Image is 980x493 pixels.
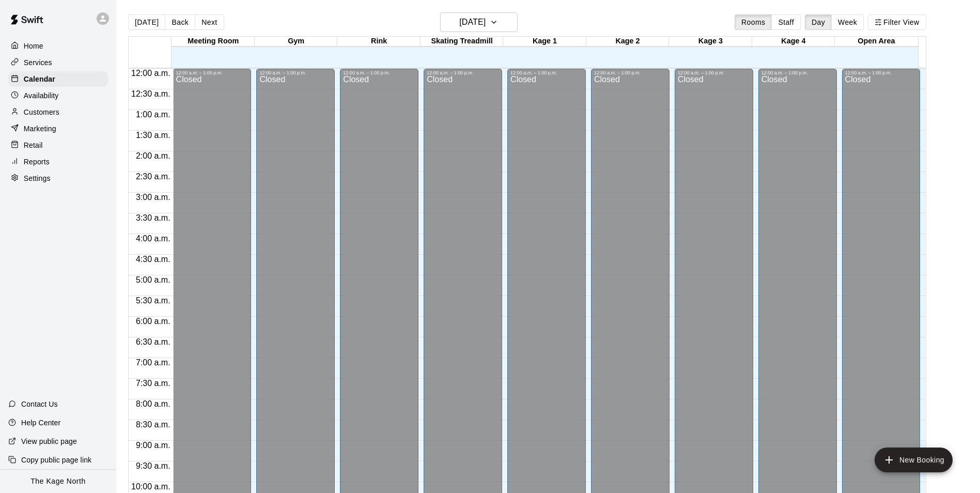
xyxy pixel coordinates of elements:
[133,172,173,181] span: 2:30 a.m.
[752,37,835,47] div: Kage 4
[845,70,917,75] div: 12:00 a.m. – 1:00 p.m.
[133,131,173,140] span: 1:30 a.m.
[586,37,669,47] div: Kage 2
[133,379,173,388] span: 7:30 a.m.
[133,110,173,119] span: 1:00 a.m.
[771,14,801,30] button: Staff
[24,173,51,183] p: Settings
[165,14,195,30] button: Back
[875,448,953,472] button: add
[133,399,173,408] span: 8:00 a.m.
[129,89,173,98] span: 12:30 a.m.
[133,441,173,450] span: 9:00 a.m.
[805,14,832,30] button: Day
[503,37,586,47] div: Kage 1
[133,193,173,202] span: 3:00 a.m.
[24,74,55,84] p: Calendar
[133,151,173,160] span: 2:00 a.m.
[172,37,254,47] div: Meeting Room
[133,213,173,222] span: 3:30 a.m.
[133,296,173,305] span: 5:30 a.m.
[8,104,108,120] a: Customers
[255,37,337,47] div: Gym
[735,14,772,30] button: Rooms
[133,255,173,264] span: 4:30 a.m.
[133,337,173,346] span: 6:30 a.m.
[24,157,50,167] p: Reports
[337,37,420,47] div: Rink
[421,37,503,47] div: Skating Treadmill
[129,69,173,78] span: 12:00 a.m.
[459,15,486,29] h6: [DATE]
[129,482,173,491] span: 10:00 a.m.
[8,121,108,136] a: Marketing
[133,358,173,367] span: 7:00 a.m.
[8,137,108,153] a: Retail
[868,14,926,30] button: Filter View
[678,70,750,75] div: 12:00 a.m. – 1:00 p.m.
[510,70,583,75] div: 12:00 a.m. – 1:00 p.m.
[21,455,91,465] p: Copy public page link
[259,70,332,75] div: 12:00 a.m. – 1:00 p.m.
[8,154,108,170] a: Reports
[176,70,248,75] div: 12:00 a.m. – 1:00 p.m.
[133,275,173,284] span: 5:00 a.m.
[128,14,165,30] button: [DATE]
[831,14,864,30] button: Week
[440,12,518,32] button: [DATE]
[133,234,173,243] span: 4:00 a.m.
[8,71,108,87] a: Calendar
[835,37,917,47] div: Open Area
[24,41,43,51] p: Home
[669,37,752,47] div: Kage 3
[133,420,173,429] span: 8:30 a.m.
[30,476,86,487] p: The Kage North
[21,418,60,428] p: Help Center
[24,140,43,150] p: Retail
[343,70,415,75] div: 12:00 a.m. – 1:00 p.m.
[133,317,173,326] span: 6:00 a.m.
[594,70,666,75] div: 12:00 a.m. – 1:00 p.m.
[133,461,173,470] span: 9:30 a.m.
[8,55,108,70] a: Services
[24,90,59,101] p: Availability
[8,88,108,103] a: Availability
[761,70,834,75] div: 12:00 a.m. – 1:00 p.m.
[21,436,77,446] p: View public page
[8,38,108,54] a: Home
[21,399,58,409] p: Contact Us
[195,14,224,30] button: Next
[427,70,499,75] div: 12:00 a.m. – 1:00 p.m.
[24,124,56,134] p: Marketing
[8,171,108,186] a: Settings
[24,57,52,68] p: Services
[24,107,59,117] p: Customers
